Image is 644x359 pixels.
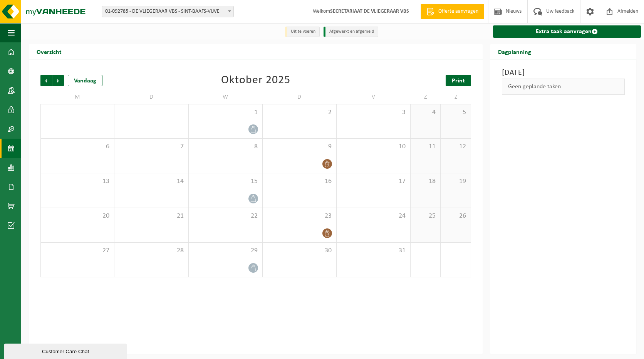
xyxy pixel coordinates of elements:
[193,177,258,186] span: 15
[340,247,406,255] span: 31
[502,79,625,95] div: Geen geplande taken
[118,247,184,255] span: 28
[337,90,411,104] td: V
[267,212,332,220] span: 23
[452,78,465,84] span: Print
[267,143,332,151] span: 9
[52,75,64,86] span: Volgende
[118,177,184,186] span: 14
[114,90,188,104] td: D
[444,143,466,151] span: 12
[414,212,436,220] span: 25
[193,143,258,151] span: 8
[118,143,184,151] span: 7
[441,90,471,104] td: Z
[102,6,233,17] span: 01-092785 - DE VLIEGERAAR VBS - SINT-BAAFS-VIJVE
[414,108,436,117] span: 4
[502,67,625,79] h3: [DATE]
[4,342,129,359] iframe: chat widget
[285,27,320,37] li: Uit te voeren
[118,212,184,220] span: 21
[45,212,110,220] span: 20
[324,27,378,37] li: Afgewerkt en afgemeld
[436,8,480,15] span: Offerte aanvragen
[45,177,110,186] span: 13
[444,212,466,220] span: 26
[102,6,234,17] span: 01-092785 - DE VLIEGERAAR VBS - SINT-BAAFS-VIJVE
[414,177,436,186] span: 18
[40,90,114,104] td: M
[490,44,539,59] h2: Dagplanning
[340,212,406,220] span: 24
[414,143,436,151] span: 11
[444,177,466,186] span: 19
[446,75,471,86] a: Print
[189,90,263,104] td: W
[29,44,69,59] h2: Overzicht
[421,4,484,19] a: Offerte aanvragen
[40,75,52,86] span: Vorige
[221,75,290,86] div: Oktober 2025
[444,108,466,117] span: 5
[340,108,406,117] span: 3
[267,108,332,117] span: 2
[68,75,102,86] div: Vandaag
[263,90,337,104] td: D
[411,90,441,104] td: Z
[193,212,258,220] span: 22
[193,247,258,255] span: 29
[45,247,110,255] span: 27
[193,108,258,117] span: 1
[340,143,406,151] span: 10
[267,247,332,255] span: 30
[340,177,406,186] span: 17
[267,177,332,186] span: 16
[45,143,110,151] span: 6
[330,8,409,14] strong: SECRETARIAAT DE VLIEGERAAR VBS
[493,25,641,38] a: Extra taak aanvragen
